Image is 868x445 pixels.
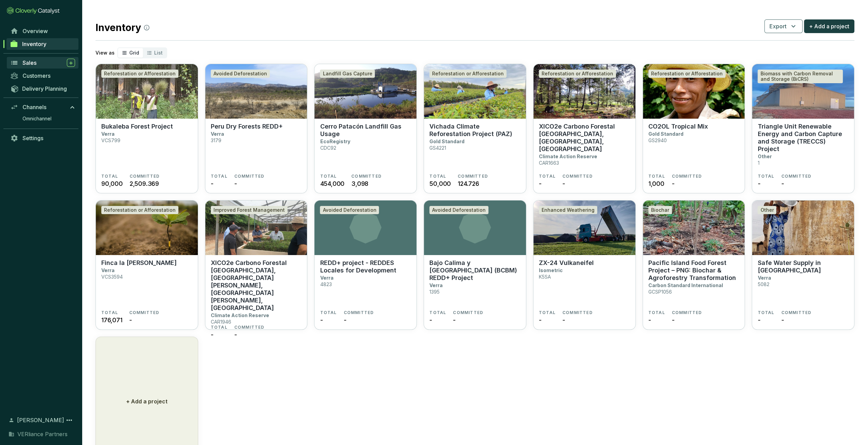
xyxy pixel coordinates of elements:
[211,123,283,130] p: Peru Dry Forests REDD+
[129,310,160,315] span: COMMITTED
[234,325,265,330] span: COMMITTED
[804,19,854,33] button: + Add a project
[211,179,214,188] span: -
[320,275,333,281] p: Verra
[757,315,760,325] span: -
[22,41,46,47] span: Inventory
[752,64,854,193] a: Triangle Unit Renewable Energy and Carbon Capture and Storage (TRECCS) ProjectBiomass with Carbon...
[320,206,379,214] div: Avoided Deforestation
[117,47,167,58] div: segmented control
[539,70,616,78] div: Reforestation or Afforestation
[429,310,446,315] span: TOTAL
[458,174,488,179] span: COMMITTED
[757,206,776,214] div: Other
[539,174,556,179] span: TOTAL
[320,145,336,151] p: CDC92
[101,174,118,179] span: TOTAL
[648,206,672,214] div: Biochar
[781,315,784,325] span: -
[769,22,786,30] span: Export
[95,64,198,193] a: Bukaleba Forest ProjectReforestation or AfforestationBukaleba Forest ProjectVerraVCS799TOTAL90,00...
[211,259,302,312] p: XICO2e Carbono Forestal [GEOGRAPHIC_DATA], [GEOGRAPHIC_DATA][PERSON_NAME], [GEOGRAPHIC_DATA][PERS...
[101,70,178,78] div: Reforestation or Afforestation
[101,267,115,273] p: Verra
[101,131,115,137] p: Verra
[781,179,784,188] span: -
[429,282,443,288] p: Verra
[320,281,332,287] p: 4823
[533,201,635,255] img: ZX-24 Vulkaneifel
[809,22,849,30] span: + Add a project
[429,174,446,179] span: TOTAL
[429,315,432,325] span: -
[539,123,630,153] p: XICO2e Carbono Forestal [GEOGRAPHIC_DATA], [GEOGRAPHIC_DATA], [GEOGRAPHIC_DATA]
[211,312,269,318] p: Climate Action Reserve
[95,49,115,56] p: View as
[643,64,745,119] img: CO2OL Tropical Mix
[533,200,636,330] a: ZX-24 VulkaneifelEnhanced WeatheringZX-24 VulkaneifelIsometricK5SATOTAL-COMMITTED-
[130,179,159,188] span: 2,509.369
[205,64,307,119] img: Peru Dry Forests REDD+
[648,174,665,179] span: TOTAL
[562,310,593,315] span: COMMITTED
[95,20,149,35] h2: Inventory
[314,64,416,119] img: Cerro Patacón Landfill Gas Usage
[643,200,745,330] a: Pacific Island Food Forest Project – PNG: Biochar & Agroforestry TransformationBiocharPacific Isl...
[648,259,739,282] p: Pacific Island Food Forest Project – PNG: Biochar & Agroforestry Transformation
[539,259,594,267] p: ZX-24 Vulkaneifel
[7,101,78,113] a: Channels
[752,64,854,119] img: Triangle Unit Renewable Energy and Carbon Capture and Storage (TRECCS) Project
[96,201,198,255] img: Finca la Paz II
[562,174,593,179] span: COMMITTED
[429,123,520,138] p: Vichada Climate Reforestation Project (PAZ)
[533,64,636,193] a: XICO2e Carbono Forestal Ejido Pueblo Nuevo, Durango, MéxicoReforestation or AfforestationXICO2e C...
[7,25,78,37] a: Overview
[533,64,635,119] img: XICO2e Carbono Forestal Ejido Pueblo Nuevo, Durango, México
[101,315,122,325] span: 176,071
[211,131,224,137] p: Verra
[757,275,771,281] p: Verra
[757,123,849,153] p: Triangle Unit Renewable Energy and Carbon Capture and Storage (TRECCS) Project
[757,174,774,179] span: TOTAL
[539,206,597,214] div: Enhanced Weathering
[764,19,803,33] button: Export
[672,179,675,188] span: -
[126,397,167,405] p: + Add a project
[648,131,683,137] p: Gold Standard
[320,174,337,179] span: TOTAL
[23,135,43,142] span: Settings
[17,430,68,438] span: VERliance Partners
[154,50,163,56] span: List
[648,289,672,295] p: GCSP1056
[320,310,337,315] span: TOTAL
[23,115,52,122] span: Omnichannel
[539,153,597,159] p: Climate Action Reserve
[781,174,811,179] span: COMMITTED
[757,70,843,83] div: Biomass with Carbon Removal and Storage (BiCRS)
[101,206,178,214] div: Reforestation or Afforestation
[757,160,759,166] p: 1
[648,315,651,325] span: -
[320,179,344,188] span: 454,000
[648,310,665,315] span: TOTAL
[757,179,760,188] span: -
[7,83,78,94] a: Delivery Planning
[672,174,702,179] span: COMMITTED
[96,64,198,119] img: Bukaleba Forest Project
[648,70,725,78] div: Reforestation or Afforestation
[211,319,231,325] p: CAR1946
[539,274,551,280] p: K5SA
[424,64,526,119] img: Vichada Climate Reforestation Project (PAZ)
[205,201,307,255] img: XICO2e Carbono Forestal Ejido Noh Bec, Municipio de Felipe Carrillo Puerto, Estado de Quintana Ro...
[424,200,526,330] a: Avoided DeforestationBajo Calima y [GEOGRAPHIC_DATA] (BCBM) REDD+ ProjectVerra1395TOTAL-COMMITTED-
[314,64,417,193] a: Cerro Patacón Landfill Gas UsageLandfill Gas CaptureCerro Patacón Landfill Gas UsageEcoRegistryCD...
[205,200,308,330] a: XICO2e Carbono Forestal Ejido Noh Bec, Municipio de Felipe Carrillo Puerto, Estado de Quintana Ro...
[648,137,667,143] p: GS2940
[130,174,160,179] span: COMMITTED
[205,64,308,193] a: Peru Dry Forests REDD+Avoided DeforestationPeru Dry Forests REDD+Verra3179TOTAL-COMMITTED-
[23,72,50,79] span: Customers
[211,174,227,179] span: TOTAL
[320,259,411,274] p: REDD+ project - REDDES Locales for Development
[343,310,374,315] span: COMMITTED
[429,206,488,214] div: Avoided Deforestation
